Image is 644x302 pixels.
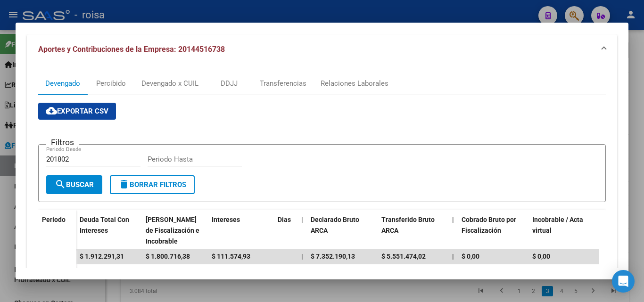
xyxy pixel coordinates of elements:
[381,253,426,260] span: $ 5.551.474,02
[46,175,102,194] button: Buscar
[452,253,454,260] span: |
[311,253,355,260] span: $ 7.352.190,13
[38,103,116,120] button: Exportar CSV
[321,78,388,89] div: Relaciones Laborales
[80,216,129,234] span: Deuda Total Con Intereses
[80,253,124,260] span: $ 1.912.291,31
[458,210,528,251] datatable-header-cell: Cobrado Bruto por Fiscalización
[452,268,454,275] span: |
[378,210,448,251] datatable-header-cell: Transferido Bruto ARCA
[55,180,94,189] span: Buscar
[118,179,130,190] mat-icon: delete
[212,253,250,260] span: $ 111.574,93
[46,105,57,116] mat-icon: cloud_download
[452,216,454,223] span: |
[96,78,126,89] div: Percibido
[38,210,76,249] datatable-header-cell: Período
[46,107,108,115] span: Exportar CSV
[208,210,274,251] datatable-header-cell: Intereses
[221,78,238,89] div: DDJJ
[55,179,66,190] mat-icon: search
[301,253,303,260] span: |
[45,78,80,89] div: Devengado
[528,210,599,251] datatable-header-cell: Incobrable / Acta virtual
[146,253,190,260] span: $ 1.800.716,38
[448,210,458,251] datatable-header-cell: |
[42,216,66,223] span: Período
[462,253,479,260] span: $ 0,00
[142,210,208,251] datatable-header-cell: Deuda Bruta Neto de Fiscalización e Incobrable
[278,216,291,223] span: Dias
[118,180,186,189] span: Borrar Filtros
[212,216,240,223] span: Intereses
[141,78,198,89] div: Devengado x CUIL
[311,216,359,234] span: Declarado Bruto ARCA
[301,268,303,275] span: |
[260,78,306,89] div: Transferencias
[110,175,195,194] button: Borrar Filtros
[307,210,378,251] datatable-header-cell: Declarado Bruto ARCA
[381,268,420,275] span: $ 118.616,38
[612,270,635,293] div: Open Intercom Messenger
[76,210,142,251] datatable-header-cell: Deuda Total Con Intereses
[274,210,297,251] datatable-header-cell: Dias
[146,268,190,275] span: $ 1.072.262,92
[27,34,617,65] mat-expansion-panel-header: Aportes y Contribuciones de la Empresa: 20144516738
[38,45,225,54] span: Aportes y Contribuciones de la Empresa: 20144516738
[42,268,65,275] span: 202509
[146,216,199,245] span: [PERSON_NAME] de Fiscalización e Incobrable
[381,216,435,234] span: Transferido Bruto ARCA
[297,210,307,251] datatable-header-cell: |
[532,216,583,234] span: Incobrable / Acta virtual
[462,216,516,234] span: Cobrado Bruto por Fiscalización
[311,268,355,275] span: $ 1.190.879,30
[46,137,79,147] h3: Filtros
[532,253,550,260] span: $ 0,00
[80,268,124,275] span: $ 1.072.262,92
[301,216,303,223] span: |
